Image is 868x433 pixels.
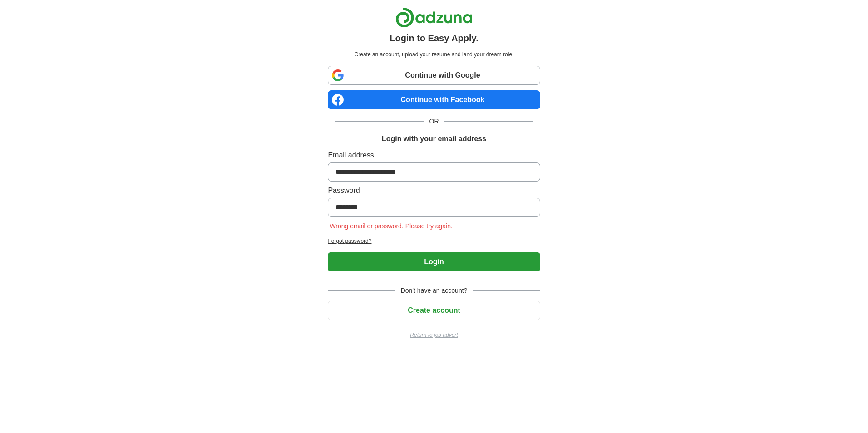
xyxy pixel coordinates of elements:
label: Email address [328,150,540,161]
span: Wrong email or password. Please try again. [328,222,454,230]
a: Create account [328,306,540,314]
img: Adzuna logo [395,7,473,28]
h1: Login with your email address [382,133,486,144]
button: Login [328,252,540,271]
span: Don't have an account? [395,286,473,295]
a: Return to job advert [328,331,540,339]
h1: Login to Easy Apply. [390,31,478,45]
button: Create account [328,301,540,320]
a: Continue with Facebook [328,90,540,109]
a: Forgot password? [328,237,540,245]
label: Password [328,185,540,196]
span: OR [424,117,444,126]
p: Create an account, upload your resume and land your dream role. [330,50,538,59]
a: Continue with Google [328,66,540,85]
